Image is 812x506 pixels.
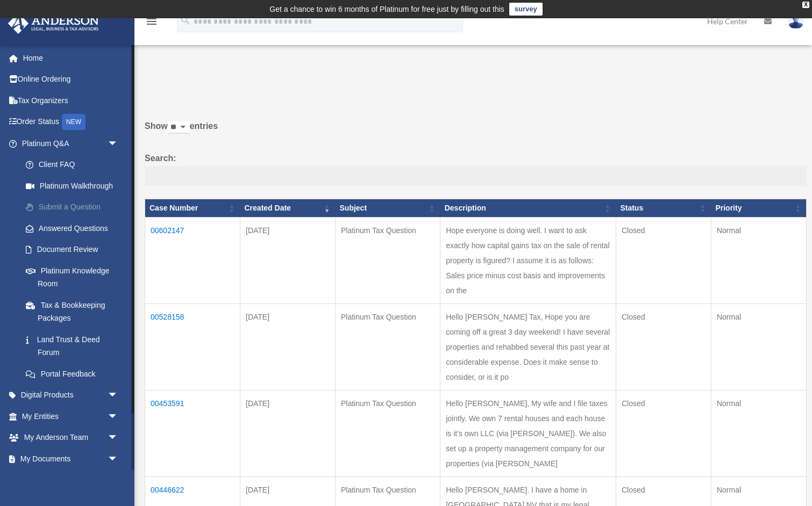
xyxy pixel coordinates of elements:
[240,199,336,218] th: Created Date: activate to sort column ascending
[509,3,543,16] a: survey
[8,427,134,449] a: My Anderson Teamarrow_drop_down
[440,218,616,304] td: Hope everyone is doing well. I want to ask exactly how capital gains tax on the sale of rental pr...
[616,304,711,391] td: Closed
[711,218,806,304] td: Normal
[15,260,134,294] a: Platinum Knowledge Room
[8,90,134,111] a: Tax Organizers
[108,406,129,428] span: arrow_drop_down
[711,199,806,218] th: Priority: activate to sort column ascending
[168,121,190,134] select: Showentries
[336,391,440,477] td: Platinum Tax Question
[8,469,134,491] a: Online Learningarrow_drop_down
[62,114,86,130] div: NEW
[15,329,134,363] a: Land Trust & Deed Forum
[8,406,134,427] a: My Entitiesarrow_drop_down
[15,154,134,176] a: Client FAQ
[108,133,129,155] span: arrow_drop_down
[145,199,240,218] th: Case Number: activate to sort column ascending
[440,391,616,477] td: Hello [PERSON_NAME], My wife and I file taxes jointly. We own 7 rental houses and each house is i...
[145,119,807,144] label: Show entries
[108,385,129,407] span: arrow_drop_down
[240,391,336,477] td: [DATE]
[15,197,134,218] a: Submit a Question
[15,239,134,261] a: Document Review
[802,2,809,8] div: close
[145,19,158,28] a: menu
[616,218,711,304] td: Closed
[8,111,134,133] a: Order StatusNEW
[145,391,240,477] td: 00453591
[5,13,102,34] img: Anderson Advisors Platinum Portal
[616,391,711,477] td: Closed
[8,47,134,69] a: Home
[145,15,158,28] i: menu
[15,363,134,385] a: Portal Feedback
[269,3,504,16] div: Get a chance to win 6 months of Platinum for free just by filling out this
[180,15,191,26] i: search
[336,199,440,218] th: Subject: activate to sort column ascending
[440,304,616,391] td: Hello [PERSON_NAME] Tax, Hope you are coming off a great 3 day weekend! I have several properties...
[108,448,129,470] span: arrow_drop_down
[336,218,440,304] td: Platinum Tax Question
[15,218,129,239] a: Answered Questions
[240,304,336,391] td: [DATE]
[336,304,440,391] td: Platinum Tax Question
[240,218,336,304] td: [DATE]
[145,304,240,391] td: 00528158
[8,448,134,469] a: My Documentsarrow_drop_down
[711,304,806,391] td: Normal
[440,199,616,218] th: Description: activate to sort column ascending
[15,294,134,329] a: Tax & Bookkeeping Packages
[145,166,807,186] input: Search:
[15,175,134,197] a: Platinum Walkthrough
[8,385,134,406] a: Digital Productsarrow_drop_down
[108,427,129,449] span: arrow_drop_down
[8,133,134,154] a: Platinum Q&Aarrow_drop_down
[788,13,804,29] img: User Pic
[145,151,807,186] label: Search:
[8,69,134,90] a: Online Ordering
[145,218,240,304] td: 00602147
[108,469,129,491] span: arrow_drop_down
[616,199,711,218] th: Status: activate to sort column ascending
[711,391,806,477] td: Normal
